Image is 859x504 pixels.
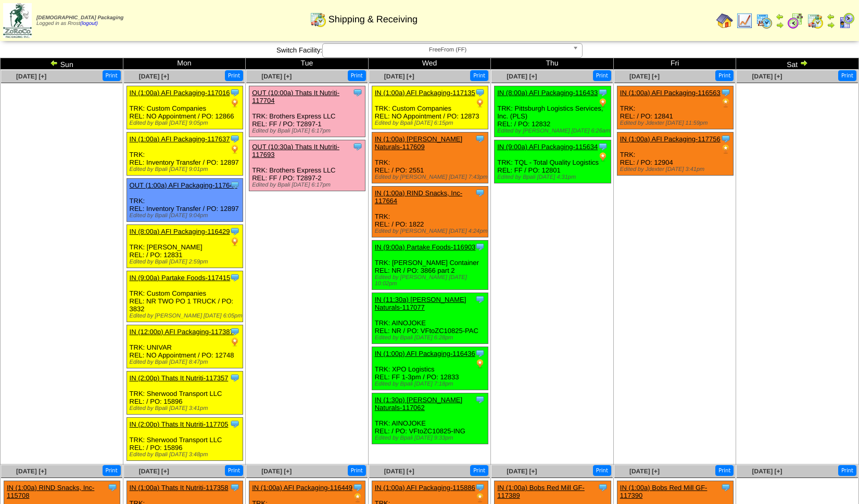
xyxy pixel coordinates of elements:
[139,73,169,80] a: [DATE] [+]
[310,11,326,28] img: calendarinout.gif
[372,187,488,237] div: TRK: REL: / PO: 1822
[36,15,123,26] span: Logged in as Rrost
[327,44,569,56] span: FreeFrom (FF)
[475,493,485,503] img: PO
[475,134,485,144] img: Tooltip
[107,482,118,493] img: Tooltip
[130,420,229,428] a: IN (2:00p) Thats It Nutriti-117705
[827,12,835,21] img: arrowleft.gif
[629,73,660,80] a: [DATE] [+]
[230,144,240,154] img: PO
[130,213,243,219] div: Edited by Bpali [DATE] 9:04pm
[130,313,243,319] div: Edited by [PERSON_NAME] [DATE] 6:05pm
[127,132,243,176] div: TRK: REL: Inventory Transfer / PO: 12897
[384,73,414,80] span: [DATE] [+]
[617,132,733,176] div: TRK: REL: / PO: 12904
[375,243,476,251] a: IN (9:00a) Partake Foods-116903
[375,174,488,180] div: Edited by [PERSON_NAME] [DATE] 7:43pm
[721,482,731,493] img: Tooltip
[470,465,488,476] button: Print
[620,135,721,143] a: IN (1:00a) AFI Packaging-117756
[249,86,365,137] div: TRK: Brothers Express LLC REL: FF / PO: T2897-1
[249,140,365,191] div: TRK: Brothers Express LLC REL: FF / PO: T2897-2
[7,484,94,499] a: IN (1:00a) RIND Snacks, Inc-115708
[475,188,485,198] img: Tooltip
[375,228,488,234] div: Edited by [PERSON_NAME] [DATE] 4:24pm
[507,73,537,80] a: [DATE] [+]
[736,58,859,70] td: Sat
[130,374,229,382] a: IN (2:00p) Thats It Nutriti-117357
[372,132,488,183] div: TRK: REL: / PO: 2551
[629,468,660,475] a: [DATE] [+]
[127,179,243,222] div: TRK: REL: Inventory Transfer / PO: 12897
[16,468,46,475] a: [DATE] [+]
[807,12,824,29] img: calendarinout.gif
[497,143,598,151] a: IN (9:00a) AFI Packaging-115634
[375,396,462,412] a: IN (1:30p) [PERSON_NAME] Naturals-117062
[491,58,614,70] td: Thu
[620,89,721,97] a: IN (1:00a) AFI Packaging-116563
[230,272,240,283] img: Tooltip
[225,465,243,476] button: Print
[130,259,243,265] div: Edited by Bpali [DATE] 2:59pm
[103,70,121,81] button: Print
[130,120,243,126] div: Edited by Bpali [DATE] 9:05pm
[598,482,608,493] img: Tooltip
[252,89,339,104] a: OUT (10:00a) Thats It Nutriti-117704
[16,73,46,80] span: [DATE] [+]
[375,120,488,126] div: Edited by Bpali [DATE] 6:15pm
[620,484,708,499] a: IN (1:00a) Bobs Red Mill GF-117390
[246,58,369,70] td: Tue
[475,242,485,252] img: Tooltip
[375,274,488,287] div: Edited by [PERSON_NAME] [DATE] 10:02pm
[3,3,32,38] img: zoroco-logo-small.webp
[352,482,363,493] img: Tooltip
[800,59,808,67] img: arrowright.gif
[329,14,418,25] span: Shipping & Receiving
[127,418,243,461] div: TRK: Sherwood Transport LLC REL: / PO: 15896
[475,348,485,359] img: Tooltip
[50,59,58,67] img: arrowleft.gif
[230,180,240,190] img: Tooltip
[475,482,485,493] img: Tooltip
[103,465,121,476] button: Print
[721,134,731,144] img: Tooltip
[127,325,243,368] div: TRK: UNIVAR REL: NO Appointment / PO: 12748
[838,12,855,29] img: calendarcustomer.gif
[598,152,608,162] img: PO
[497,128,610,134] div: Edited by [PERSON_NAME] [DATE] 6:26am
[787,12,804,29] img: calendarblend.gif
[372,347,488,390] div: TRK: XPO Logistics REL: FF 1-3pm / PO: 12833
[127,372,243,415] div: TRK: Sherwood Transport LLC REL: / PO: 15896
[384,468,414,475] a: [DATE] [+]
[507,468,537,475] a: [DATE] [+]
[130,228,230,235] a: IN (8:00a) AFI Packaging-116429
[776,21,784,29] img: arrowright.gif
[716,12,733,29] img: home.gif
[375,296,466,311] a: IN (11:30a) [PERSON_NAME] Naturals-117077
[372,86,488,129] div: TRK: Custom Companies REL: NO Appointment / PO: 12873
[620,166,733,173] div: Edited by Jdexter [DATE] 3:41pm
[130,89,230,97] a: IN (1:00a) AFI Packaging-117016
[495,86,611,137] div: TRK: Pittsburgh Logistics Services, Inc. (PLS) REL: / PO: 12832
[352,87,363,98] img: Tooltip
[130,166,243,173] div: Edited by Bpali [DATE] 9:01pm
[715,465,734,476] button: Print
[130,359,243,365] div: Edited by Bpali [DATE] 8:47pm
[230,134,240,144] img: Tooltip
[838,465,856,476] button: Print
[230,326,240,337] img: Tooltip
[261,468,292,475] span: [DATE] [+]
[736,12,753,29] img: line_graph.gif
[127,86,243,129] div: TRK: Custom Companies REL: NO Appointment / PO: 12866
[715,70,734,81] button: Print
[375,335,488,341] div: Edited by Bpali [DATE] 6:28pm
[123,58,246,70] td: Mon
[261,73,292,80] a: [DATE] [+]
